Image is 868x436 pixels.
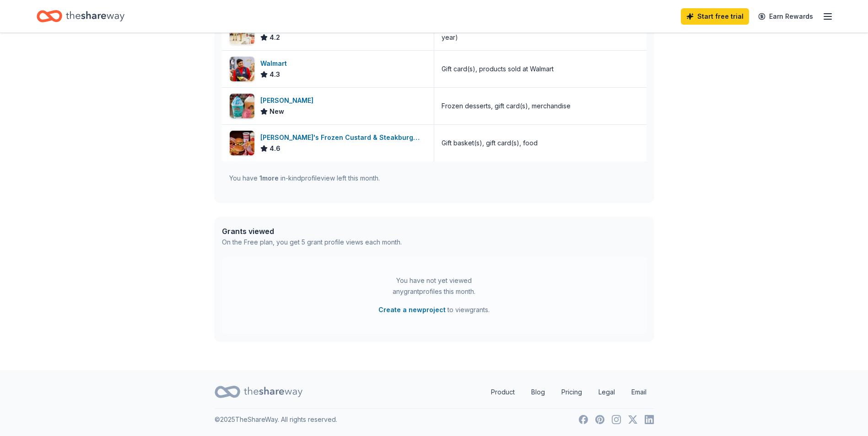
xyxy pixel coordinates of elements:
a: Start free trial [681,8,749,25]
a: Product [484,383,522,401]
a: Home [37,5,124,27]
a: Pricing [554,383,589,401]
div: You have not yet viewed any grant profiles this month. [377,275,491,297]
div: Grants viewed [222,226,402,237]
button: Create a newproject [378,304,446,315]
span: 1 more [259,174,279,182]
div: Gift basket(s), gift card(s), food [442,138,538,149]
img: Image for Freddy's Frozen Custard & Steakburgers [230,131,254,155]
span: 4.2 [270,32,280,43]
div: You have in-kind profile view left this month. [229,173,380,184]
nav: quick links [484,383,654,401]
a: Earn Rewards [753,8,819,25]
img: Image for Walmart [230,57,254,81]
p: © 2025 TheShareWay. All rights reserved. [215,414,337,425]
span: 4.6 [270,143,280,154]
span: New [270,106,284,117]
img: Image for Bahama Buck's [230,94,254,118]
div: [PERSON_NAME]'s Frozen Custard & Steakburgers [260,132,426,143]
a: Blog [524,383,552,401]
div: On the Free plan, you get 5 grant profile views each month. [222,237,402,248]
div: [PERSON_NAME] [260,95,317,106]
div: Frozen desserts, gift card(s), merchandise [442,101,571,112]
a: Legal [591,383,622,401]
span: 4.3 [270,69,280,80]
div: Gift card(s), products sold at Walmart [442,64,554,74]
span: to view grants . [378,304,490,315]
div: Walmart [260,58,291,69]
a: Email [624,383,654,401]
